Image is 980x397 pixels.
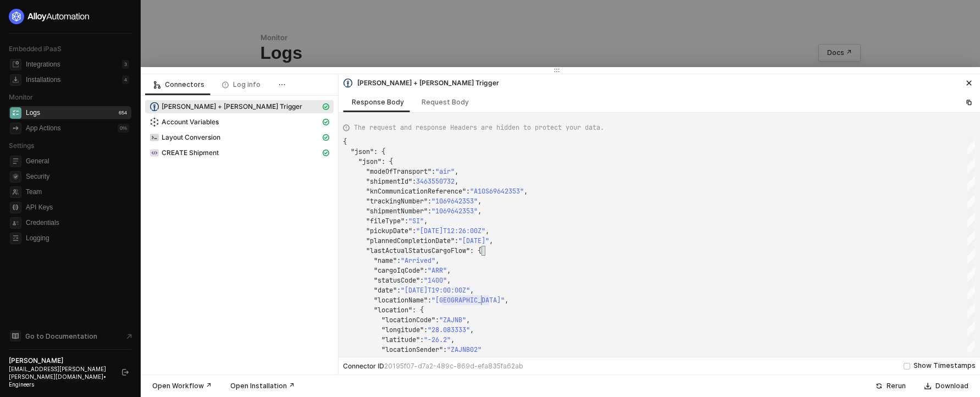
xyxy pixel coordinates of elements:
span: "ZAJNB" [439,316,466,324]
span: : { [381,157,393,166]
span: , [478,197,481,206]
span: icon-cards [323,150,329,156]
span: "lastActualStatusCargoFlow" [366,246,470,255]
span: , [524,187,528,196]
img: integration-icon [150,118,159,126]
div: Open Installation ↗ [230,382,295,390]
span: "knCommunicationReference" [366,187,466,196]
span: 20195f07-d7a2-489c-869d-efa835fa62ab [384,362,523,370]
span: "cargoIqCode" [374,266,424,275]
span: icon-drag-indicator [553,67,560,74]
span: "latitude" [381,335,420,344]
span: Account Variables [145,115,334,129]
span: general [10,156,21,167]
span: "fileType" [366,217,405,225]
div: Connector ID [343,362,523,371]
span: "ZAJNB02" [447,345,481,354]
span: : [420,335,424,344]
span: icon-cards [323,119,329,125]
span: Logging [26,231,129,245]
span: "locationName" [374,296,428,305]
img: integration-icon [150,148,159,157]
span: Account Variables [162,118,219,126]
div: [EMAIL_ADDRESS][PERSON_NAME][PERSON_NAME][DOMAIN_NAME] • Engineers [9,365,112,388]
button: ellipsis [269,74,295,95]
span: "locationSender" [381,345,443,354]
span: Settings [9,141,34,150]
span: "[GEOGRAPHIC_DATA]" [431,296,505,305]
span: "location" [374,306,412,315]
span: , [424,217,428,225]
span: "1069642353" [431,207,478,216]
span: Monitor [9,93,33,101]
span: : [424,326,428,334]
span: credentials [10,217,21,229]
span: : { [374,147,385,156]
span: The request and response Headers are hidden to protect your data. [354,123,604,133]
span: CREATE Shipment [162,148,219,157]
div: Open Workflow ↗ [152,382,212,390]
button: Rerun [868,379,913,393]
span: icon-logs [10,107,21,119]
span: "json" [358,157,381,166]
button: Open Installation ↗ [223,379,302,393]
span: , [455,177,458,186]
span: "[DATE]" [458,236,489,245]
div: 654 [117,108,129,117]
span: "1400" [424,276,447,285]
span: icon-app-actions [10,123,21,134]
span: : [412,177,416,186]
span: integrations [10,59,21,70]
span: "plannedCompletionDate" [366,236,455,245]
span: "modeOfTransport" [366,167,431,176]
span: documentation [10,330,21,341]
span: : [435,316,439,324]
div: Connectors [154,80,204,89]
span: , [470,326,474,334]
span: "locationCode" [381,316,435,324]
span: icon-logic [154,81,160,88]
div: Installations [26,75,60,85]
span: Embedded iPaaS [9,45,62,53]
img: integration-icon [344,79,352,87]
span: , [447,266,451,275]
span: ellipsis [278,81,286,89]
span: "[DATE]T12:26:00Z" [416,227,485,235]
span: "pickupDate" [366,227,412,235]
span: "longitude" [381,326,424,334]
div: 0 % [118,124,129,133]
a: logo [9,9,131,24]
span: "air" [435,167,455,176]
span: "ARR" [428,266,447,275]
span: [PERSON_NAME] + [PERSON_NAME] Trigger [162,102,302,111]
span: icon-cards [323,134,329,141]
span: , [435,256,439,265]
span: : [455,236,458,245]
div: Log info [222,80,261,89]
span: , [470,286,474,295]
span: icon-close [966,80,972,86]
span: , [485,227,489,235]
span: "SI" [408,217,424,225]
span: "shipmentId" [366,177,412,186]
span: , [505,296,508,305]
span: "date" [374,286,397,295]
span: : [420,276,424,285]
div: [PERSON_NAME] [9,356,112,365]
span: Layout Conversion [145,131,334,144]
span: : [424,266,428,275]
span: : { [412,306,424,315]
div: Integrations [26,60,60,69]
span: "json" [351,147,374,156]
button: Open Workflow ↗ [145,379,219,393]
span: team [10,186,21,198]
div: Rerun [887,382,906,390]
span: : [466,187,470,196]
span: "1069642353" [431,197,478,206]
span: : [397,286,401,295]
div: Request Body [422,98,469,107]
span: icon-success-page [876,383,882,389]
span: , [447,276,451,285]
span: CREATE Shipment [145,146,334,159]
span: Security [26,170,129,183]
